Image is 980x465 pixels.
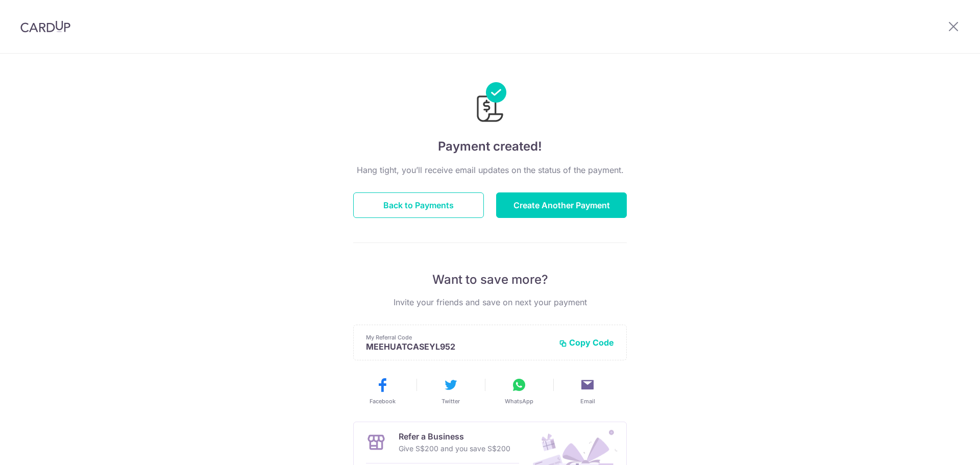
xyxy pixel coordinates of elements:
[496,192,627,218] button: Create Another Payment
[353,192,484,218] button: Back to Payments
[505,397,533,405] span: WhatsApp
[557,377,618,405] button: Email
[20,20,70,33] img: CardUp
[353,296,627,308] p: Invite your friends and save on next your payment
[399,430,510,443] p: Refer a Business
[421,377,481,405] button: Twitter
[580,397,595,405] span: Email
[352,377,412,405] button: Facebook
[915,434,970,460] iframe: Opens a widget where you can find more information
[370,397,396,405] span: Facebook
[399,443,510,455] p: Give S$200 and you save S$200
[559,337,614,348] button: Copy Code
[353,137,627,156] h4: Payment created!
[366,333,551,341] p: My Referral Code
[442,397,460,405] span: Twitter
[353,272,627,288] p: Want to save more?
[489,377,549,405] button: WhatsApp
[474,82,506,125] img: Payments
[353,164,627,176] p: Hang tight, you’ll receive email updates on the status of the payment.
[366,341,551,352] p: MEEHUATCASEYL952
